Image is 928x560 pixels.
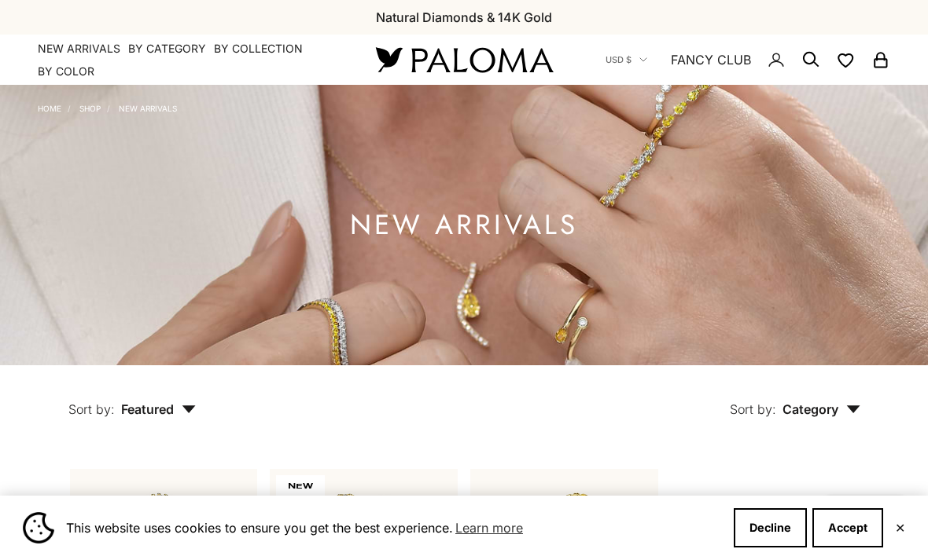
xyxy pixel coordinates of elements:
[606,53,632,67] span: USD $
[606,35,890,85] nav: Secondary navigation
[694,365,897,431] button: Sort by: Category
[895,523,905,533] button: Close
[734,508,807,547] button: Decline
[606,53,647,67] button: USD $
[38,41,338,79] nav: Primary navigation
[812,508,883,547] button: Accept
[276,475,325,497] span: NEW
[38,41,120,57] a: NEW ARRIVALS
[32,365,232,431] button: Sort by: Featured
[121,401,196,417] span: Featured
[376,7,552,27] p: Natural Diamonds & 14K Gold
[730,401,776,417] span: Sort by:
[79,104,101,113] a: Shop
[38,64,94,79] summary: By Color
[214,41,303,57] summary: By Collection
[350,215,578,235] h1: NEW ARRIVALS
[68,401,115,417] span: Sort by:
[453,516,525,540] a: Learn more
[66,516,721,540] span: This website uses cookies to ensure you get the best experience.
[119,104,177,113] a: NEW ARRIVALS
[128,41,206,57] summary: By Category
[671,49,751,70] a: FANCY CLUB
[38,101,177,113] nav: Breadcrumb
[783,401,860,417] span: Category
[38,104,61,113] a: Home
[23,512,54,544] img: Cookie banner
